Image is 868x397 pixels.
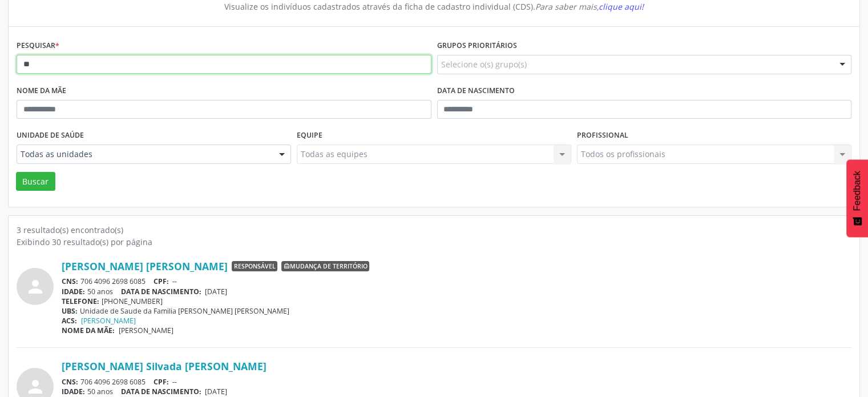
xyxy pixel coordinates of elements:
span: Responsável [232,261,277,271]
label: Profissional [577,127,628,145]
span: IDADE: [62,387,85,396]
span: CNS: [62,377,78,387]
span: [PERSON_NAME] [119,326,173,335]
span: ACS: [62,316,77,326]
div: 706 4096 2698 6085 [62,276,851,286]
span: DATA DE NASCIMENTO: [121,287,201,296]
label: Data de nascimento [437,82,515,100]
div: Unidade de Saude da Familia [PERSON_NAME] [PERSON_NAME] [62,306,851,316]
span: CPF: [154,377,169,387]
label: Nome da mãe [17,82,66,100]
label: Unidade de saúde [17,127,84,145]
button: Buscar [16,172,55,191]
span: CPF: [154,276,169,286]
span: IDADE: [62,287,85,296]
div: 706 4096 2698 6085 [62,377,851,387]
div: Exibindo 30 resultado(s) por página [17,236,851,248]
span: -- [172,377,177,387]
span: DATA DE NASCIMENTO: [121,387,201,396]
span: [DATE] [205,387,227,396]
i: person [25,276,46,297]
span: UBS: [62,306,78,316]
i: Para saber mais, [535,1,644,12]
span: clique aqui! [599,1,644,12]
span: -- [172,276,177,286]
span: CNS: [62,276,78,286]
div: 50 anos [62,387,851,396]
span: Mudança de território [281,261,369,271]
a: [PERSON_NAME] Silvada [PERSON_NAME] [62,360,267,372]
span: NOME DA MÃE: [62,326,115,335]
div: Visualize os indivíduos cadastrados através da ficha de cadastro individual (CDS). [25,1,843,13]
button: Feedback - Mostrar pesquisa [846,159,868,237]
span: Selecione o(s) grupo(s) [441,58,527,70]
div: 3 resultado(s) encontrado(s) [17,224,851,236]
a: [PERSON_NAME] [PERSON_NAME] [62,260,228,272]
a: [PERSON_NAME] [81,316,136,326]
label: Pesquisar [17,37,59,55]
div: [PHONE_NUMBER] [62,296,851,306]
label: Grupos prioritários [437,37,517,55]
label: Equipe [297,127,322,145]
div: 50 anos [62,287,851,296]
span: TELEFONE: [62,296,99,306]
span: Feedback [852,171,862,211]
span: [DATE] [205,287,227,296]
i: person [25,376,46,397]
span: Todas as unidades [21,149,268,160]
